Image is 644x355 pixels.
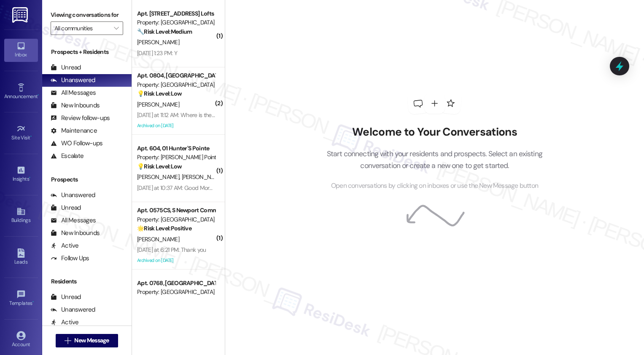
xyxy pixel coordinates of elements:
[137,18,215,27] div: Property: [GEOGRAPHIC_DATA]
[136,120,216,131] div: Archived on [DATE]
[137,101,179,108] span: [PERSON_NAME]
[137,71,215,80] div: Apt. 0804, [GEOGRAPHIC_DATA]
[54,21,110,35] input: All communities
[137,144,215,153] div: Apt. 604, 01 Hunter'S Pointe
[51,126,97,135] div: Maintenance
[137,28,192,35] strong: 🔧 Risk Level: Medium
[137,224,191,232] strong: 🌟 Risk Level: Positive
[314,148,555,172] p: Start connecting with your residents and prospects. Select an existing conversation or create a n...
[137,246,206,254] div: [DATE] at 6:21 PM: Thank you
[137,90,182,97] strong: 💡 Risk Level: Low
[4,246,38,269] a: Leads
[51,203,81,212] div: Unread
[51,229,100,238] div: New Inbounds
[137,173,182,181] span: [PERSON_NAME]
[137,279,215,288] div: Apt. 0768, [GEOGRAPHIC_DATA]
[4,122,38,144] a: Site Visit •
[331,181,538,191] span: Open conversations by clicking on inboxes or use the New Message button
[4,163,38,186] a: Insights •
[42,175,132,184] div: Prospects
[51,63,81,72] div: Unread
[51,152,84,160] div: Escalate
[12,7,30,23] img: ResiDesk Logo
[51,101,100,110] div: New Inbounds
[4,287,38,310] a: Templates •
[4,328,38,351] a: Account
[51,139,102,148] div: WO Follow-ups
[42,277,132,286] div: Residents
[137,38,179,46] span: [PERSON_NAME]
[51,216,96,225] div: All Messages
[136,255,216,266] div: Archived on [DATE]
[74,336,109,345] span: New Message
[137,153,215,162] div: Property: [PERSON_NAME] Pointe
[137,49,177,57] div: [DATE] 1:23 PM: Y
[137,215,215,224] div: Property: [GEOGRAPHIC_DATA]
[114,25,119,32] i: 
[4,204,38,227] a: Buildings
[51,241,79,250] div: Active
[30,133,32,139] span: •
[51,254,89,263] div: Follow Ups
[51,318,79,327] div: Active
[51,293,81,302] div: Unread
[137,111,242,119] div: [DATE] at 11:12 AM: Where is the Clubhouse?
[137,206,215,215] div: Apt. 0575CS, S Newport Commons II
[51,305,95,314] div: Unanswered
[4,39,38,61] a: Inbox
[51,76,95,85] div: Unanswered
[51,191,95,200] div: Unanswered
[137,235,179,243] span: [PERSON_NAME]
[51,114,110,123] div: Review follow-ups
[65,337,71,344] i: 
[137,9,215,18] div: Apt. [STREET_ADDRESS] Lofts
[32,299,34,305] span: •
[137,184,423,192] div: [DATE] at 10:37 AM: Good Morning! Hope all is well. Can we use [PERSON_NAME] Steamer to have our ...
[38,92,39,98] span: •
[137,163,182,170] strong: 💡 Risk Level: Low
[56,334,118,347] button: New Message
[314,125,555,139] h2: Welcome to Your Conversations
[29,175,30,181] span: •
[181,173,224,181] span: [PERSON_NAME]
[42,48,132,56] div: Prospects + Residents
[137,288,215,296] div: Property: [GEOGRAPHIC_DATA]
[51,8,123,21] label: Viewing conversations for
[137,80,215,89] div: Property: [GEOGRAPHIC_DATA]
[51,88,96,97] div: All Messages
